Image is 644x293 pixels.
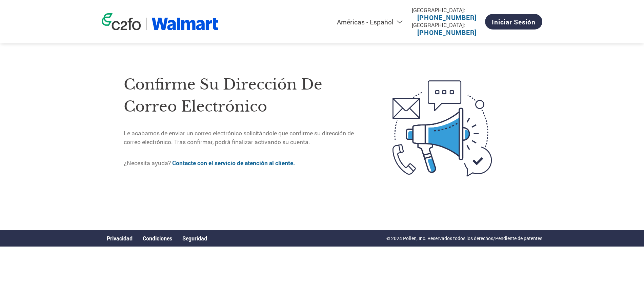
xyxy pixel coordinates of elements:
a: [PHONE_NUMBER] [417,28,477,37]
h1: Confirme su dirección de correo electrónico [124,74,364,117]
a: Contacte con el servicio de atención al cliente. [172,159,295,167]
a: Privacidad [107,235,133,242]
img: c2fo logo [102,13,141,30]
img: open-email [364,68,520,189]
p: ¿Necesita ayuda? [124,159,364,168]
a: Condiciones [143,235,172,242]
a: Iniciar sesión [485,14,542,30]
img: Walmart [152,18,218,30]
a: Seguridad [182,235,207,242]
div: [GEOGRAPHIC_DATA]: [412,21,482,28]
div: [GEOGRAPHIC_DATA]: [412,6,482,14]
p: Le acabamos de enviar un correo electrónico solicitándole que confirme su dirección de correo ele... [124,129,364,147]
p: © 2024 Pollen, Inc. Reservados todos los derechos/Pendiente de patentes [386,235,542,242]
a: [PHONE_NUMBER] [417,13,477,22]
